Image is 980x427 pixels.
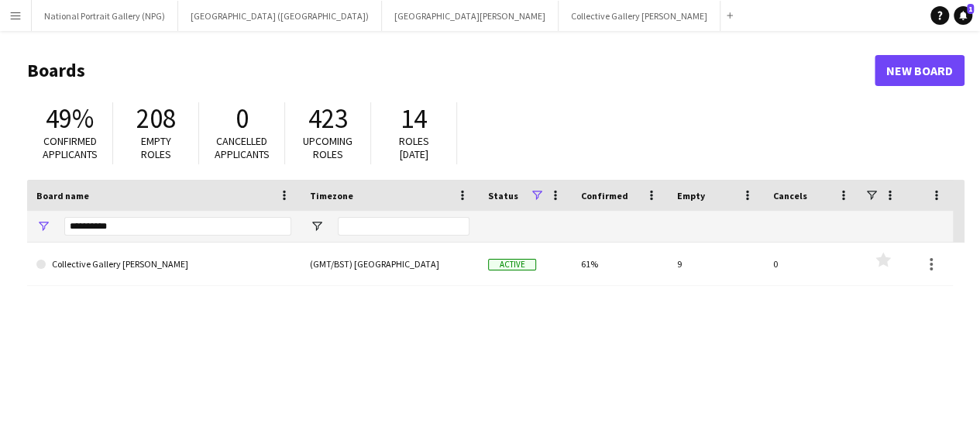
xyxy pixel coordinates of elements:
[36,243,291,286] a: Collective Gallery [PERSON_NAME]
[401,102,427,136] span: 14
[136,102,176,136] span: 208
[382,1,559,31] button: [GEOGRAPHIC_DATA][PERSON_NAME]
[559,1,720,31] button: Collective Gallery [PERSON_NAME]
[236,102,249,136] span: 0
[338,217,469,236] input: Timezone Filter Input
[764,243,860,285] div: 0
[308,102,348,136] span: 423
[310,219,324,233] button: Open Filter Menu
[668,243,764,285] div: 9
[301,243,479,285] div: (GMT/BST) [GEOGRAPHIC_DATA]
[581,190,628,201] span: Confirmed
[46,102,94,136] span: 49%
[64,217,291,236] input: Board name Filter Input
[310,190,353,201] span: Timezone
[215,134,270,161] span: Cancelled applicants
[572,243,668,285] div: 61%
[178,1,382,31] button: [GEOGRAPHIC_DATA] ([GEOGRAPHIC_DATA])
[875,55,965,86] a: New Board
[773,190,807,201] span: Cancels
[43,134,98,161] span: Confirmed applicants
[967,4,974,14] span: 1
[303,134,352,161] span: Upcoming roles
[677,190,705,201] span: Empty
[399,134,429,161] span: Roles [DATE]
[141,134,171,161] span: Empty roles
[488,190,518,201] span: Status
[954,6,972,25] a: 1
[32,1,178,31] button: National Portrait Gallery (NPG)
[36,190,89,201] span: Board name
[488,259,536,270] span: Active
[36,219,50,233] button: Open Filter Menu
[27,59,875,82] h1: Boards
